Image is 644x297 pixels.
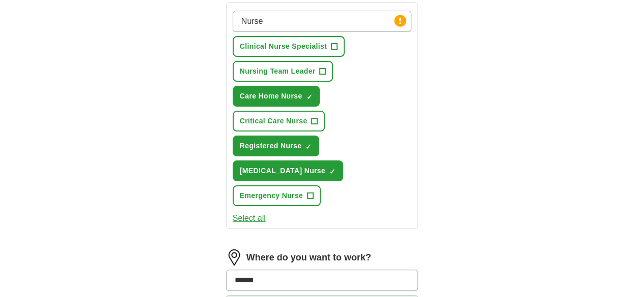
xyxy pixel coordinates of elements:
span: Care Home Nurse [240,91,302,102]
span: ✓ [306,93,312,101]
input: Type a job title and press enter [233,11,412,32]
span: Nursing Team Leader [240,66,316,77]
button: Emergency Nurse [233,185,321,206]
span: ✓ [305,143,312,151]
span: Registered Nurse [240,141,302,151]
span: Clinical Nurse Specialist [240,41,327,52]
img: location.png [226,249,242,266]
span: [MEDICAL_DATA] Nurse [240,166,325,176]
span: Emergency Nurse [240,190,303,201]
span: Critical Care Nurse [240,116,307,126]
button: Select all [233,212,266,224]
button: Critical Care Nurse [233,111,325,131]
label: Where do you want to work? [246,251,371,265]
button: Nursing Team Leader [233,61,333,82]
button: [MEDICAL_DATA] Nurse✓ [233,160,343,181]
button: Care Home Nurse✓ [233,86,320,107]
span: ✓ [329,168,335,176]
button: Clinical Nurse Specialist [233,36,345,57]
button: Registered Nurse✓ [233,136,320,156]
